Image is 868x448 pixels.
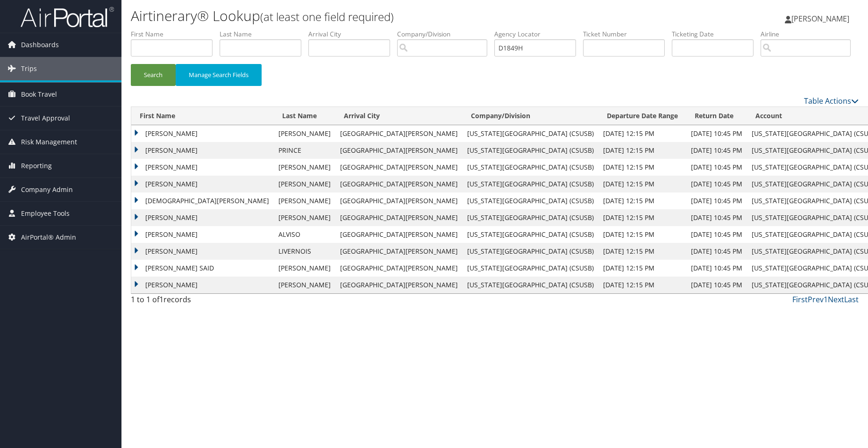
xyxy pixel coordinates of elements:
td: [DATE] 10:45 PM [686,243,747,260]
td: [GEOGRAPHIC_DATA][PERSON_NAME] [335,209,462,226]
td: [PERSON_NAME] [274,192,335,209]
td: [PERSON_NAME] [274,176,335,192]
td: [US_STATE][GEOGRAPHIC_DATA] (CSUSB) [462,176,598,192]
button: Search [131,64,176,86]
span: AirPortal® Admin [21,226,76,249]
td: [DATE] 12:15 PM [598,192,686,209]
td: [GEOGRAPHIC_DATA][PERSON_NAME] [335,125,462,142]
th: Return Date: activate to sort column ascending [686,107,747,125]
td: ALVISO [274,226,335,243]
th: Arrival City: activate to sort column ascending [335,107,462,125]
span: Company Admin [21,178,73,201]
a: Prev [808,294,824,305]
td: [PERSON_NAME] [274,260,335,277]
td: [US_STATE][GEOGRAPHIC_DATA] (CSUSB) [462,192,598,209]
td: [GEOGRAPHIC_DATA][PERSON_NAME] [335,159,462,176]
label: Last Name [220,29,308,39]
div: 1 to 1 of records [131,294,302,310]
span: 1 [159,294,164,305]
td: [DATE] 10:45 PM [686,176,747,192]
img: airportal-logo.png [21,6,114,28]
td: [GEOGRAPHIC_DATA][PERSON_NAME] [335,192,462,209]
td: [DATE] 10:45 PM [686,159,747,176]
a: [PERSON_NAME] [785,5,859,33]
td: [PERSON_NAME] [274,209,335,226]
a: First [792,294,808,305]
label: Ticketing Date [672,29,761,39]
td: [US_STATE][GEOGRAPHIC_DATA] (CSUSB) [462,209,598,226]
td: [US_STATE][GEOGRAPHIC_DATA] (CSUSB) [462,243,598,260]
td: [DATE] 12:15 PM [598,125,686,142]
td: [PERSON_NAME] [274,125,335,142]
td: [PERSON_NAME] [131,176,274,192]
td: [DATE] 12:15 PM [598,176,686,192]
td: PRINCE [274,142,335,159]
td: [PERSON_NAME] [131,125,274,142]
td: [PERSON_NAME] [274,159,335,176]
span: Dashboards [21,33,59,57]
td: [US_STATE][GEOGRAPHIC_DATA] (CSUSB) [462,226,598,243]
td: [DATE] 12:15 PM [598,226,686,243]
td: [US_STATE][GEOGRAPHIC_DATA] (CSUSB) [462,277,598,293]
td: [PERSON_NAME] SAID [131,260,274,277]
td: [DATE] 10:45 PM [686,142,747,159]
td: [DATE] 10:45 PM [686,226,747,243]
td: [PERSON_NAME] [131,277,274,293]
th: Company/Division [462,107,598,125]
th: First Name: activate to sort column ascending [131,107,274,125]
span: Reporting [21,154,52,178]
label: Agency Locator [494,29,583,39]
span: Book Travel [21,83,57,106]
td: [PERSON_NAME] [131,142,274,159]
label: Airline [761,29,858,39]
td: [DATE] 10:45 PM [686,260,747,277]
span: Trips [21,57,37,80]
label: Ticket Number [583,29,672,39]
td: [DATE] 12:15 PM [598,159,686,176]
td: [US_STATE][GEOGRAPHIC_DATA] (CSUSB) [462,142,598,159]
td: [US_STATE][GEOGRAPHIC_DATA] (CSUSB) [462,260,598,277]
button: Manage Search Fields [176,64,262,86]
td: [DATE] 10:45 PM [686,192,747,209]
td: [PERSON_NAME] [131,209,274,226]
th: Departure Date Range: activate to sort column ascending [598,107,686,125]
small: (at least one field required) [260,9,394,24]
td: [DATE] 10:45 PM [686,125,747,142]
td: [GEOGRAPHIC_DATA][PERSON_NAME] [335,243,462,260]
h1: Airtinerary® Lookup [131,6,616,26]
span: Risk Management [21,130,77,154]
td: [DATE] 12:15 PM [598,243,686,260]
td: [US_STATE][GEOGRAPHIC_DATA] (CSUSB) [462,159,598,176]
td: [GEOGRAPHIC_DATA][PERSON_NAME] [335,176,462,192]
td: [GEOGRAPHIC_DATA][PERSON_NAME] [335,277,462,293]
span: Employee Tools [21,202,70,225]
td: LIVERNOIS [274,243,335,260]
th: Last Name: activate to sort column ascending [274,107,335,125]
td: [DATE] 12:15 PM [598,260,686,277]
td: [PERSON_NAME] [131,243,274,260]
td: [US_STATE][GEOGRAPHIC_DATA] (CSUSB) [462,125,598,142]
td: [PERSON_NAME] [274,277,335,293]
td: [DATE] 12:15 PM [598,142,686,159]
td: [DATE] 12:15 PM [598,209,686,226]
span: [PERSON_NAME] [791,14,849,24]
label: Company/Division [397,29,494,39]
a: Next [828,294,844,305]
td: [DEMOGRAPHIC_DATA][PERSON_NAME] [131,192,274,209]
label: First Name [131,29,220,39]
td: [GEOGRAPHIC_DATA][PERSON_NAME] [335,226,462,243]
td: [DATE] 12:15 PM [598,277,686,293]
td: [PERSON_NAME] [131,159,274,176]
a: 1 [824,294,828,305]
td: [GEOGRAPHIC_DATA][PERSON_NAME] [335,142,462,159]
label: Arrival City [308,29,397,39]
td: [GEOGRAPHIC_DATA][PERSON_NAME] [335,260,462,277]
a: Table Actions [804,96,859,106]
td: [DATE] 10:45 PM [686,209,747,226]
a: Last [844,294,859,305]
td: [DATE] 10:45 PM [686,277,747,293]
span: Travel Approval [21,107,70,130]
td: [PERSON_NAME] [131,226,274,243]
